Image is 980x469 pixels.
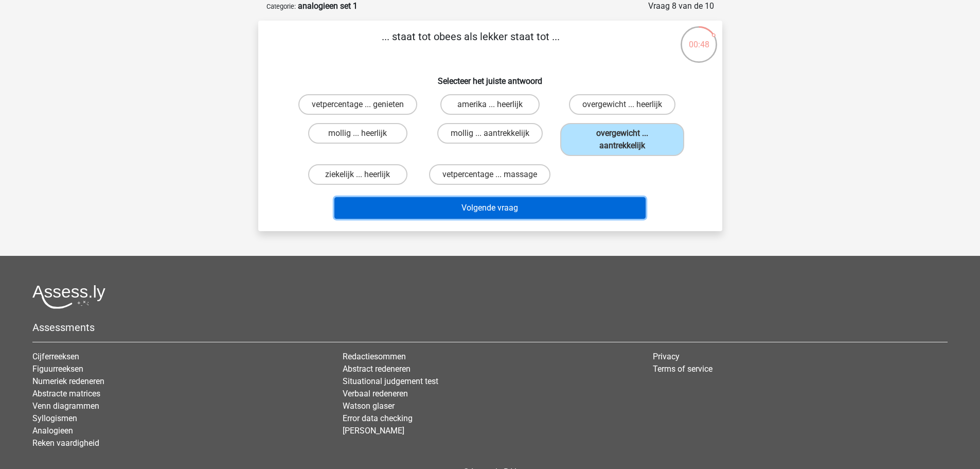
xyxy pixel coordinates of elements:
a: Reken vaardigheid [32,438,99,448]
button: Volgende vraag [334,197,646,219]
a: Abstract redeneren [343,364,411,374]
a: Analogieen [32,426,73,436]
a: Numeriek redeneren [32,376,104,386]
img: Assessly logo [32,285,105,309]
a: [PERSON_NAME] [343,426,404,436]
a: Cijferreeksen [32,352,79,361]
a: Watson glaser [343,401,395,411]
a: Abstracte matrices [32,389,100,398]
label: vetpercentage ... genieten [298,94,417,115]
label: ziekelijk ... heerlijk [308,164,407,185]
a: Venn diagrammen [32,401,99,411]
a: Terms of service [653,364,712,374]
a: Error data checking [343,413,413,423]
label: mollig ... heerlijk [308,123,407,144]
label: amerika ... heerlijk [440,94,540,115]
a: Redactiesommen [343,352,406,361]
a: Verbaal redeneren [343,389,408,398]
h6: Selecteer het juiste antwoord [275,68,706,86]
label: vetpercentage ... massage [429,164,550,185]
div: 00:48 [680,25,718,51]
small: Categorie: [266,3,296,10]
a: Situational judgement test [343,376,438,386]
p: ... staat tot obees als lekker staat tot ... [275,29,667,60]
label: overgewicht ... aantrekkelijk [560,123,684,156]
label: overgewicht ... heerlijk [569,94,675,115]
a: Privacy [653,352,680,361]
a: Figuurreeksen [32,364,83,374]
a: Syllogismen [32,413,77,423]
label: mollig ... aantrekkelijk [437,123,543,144]
strong: analogieen set 1 [298,1,358,11]
h5: Assessments [32,321,948,334]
